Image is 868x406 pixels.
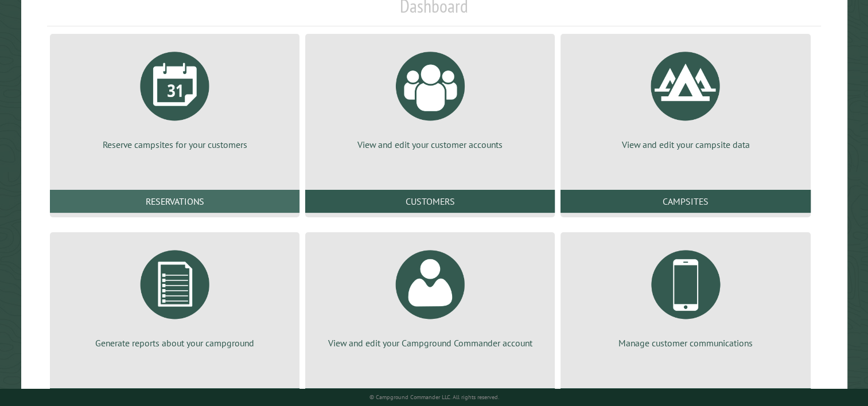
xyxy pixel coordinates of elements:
[64,138,286,151] p: Reserve campsites for your customers
[64,241,286,349] a: Generate reports about your campground
[50,190,299,213] a: Reservations
[305,190,555,213] a: Customers
[574,138,796,151] p: View and edit your campsite data
[574,337,796,349] p: Manage customer communications
[64,43,286,151] a: Reserve campsites for your customers
[319,138,541,151] p: View and edit your customer accounts
[369,393,499,401] small: © Campground Commander LLC. All rights reserved.
[319,241,541,349] a: View and edit your Campground Commander account
[64,337,286,349] p: Generate reports about your campground
[560,190,810,213] a: Campsites
[574,43,796,151] a: View and edit your campsite data
[319,43,541,151] a: View and edit your customer accounts
[574,241,796,349] a: Manage customer communications
[319,337,541,349] p: View and edit your Campground Commander account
